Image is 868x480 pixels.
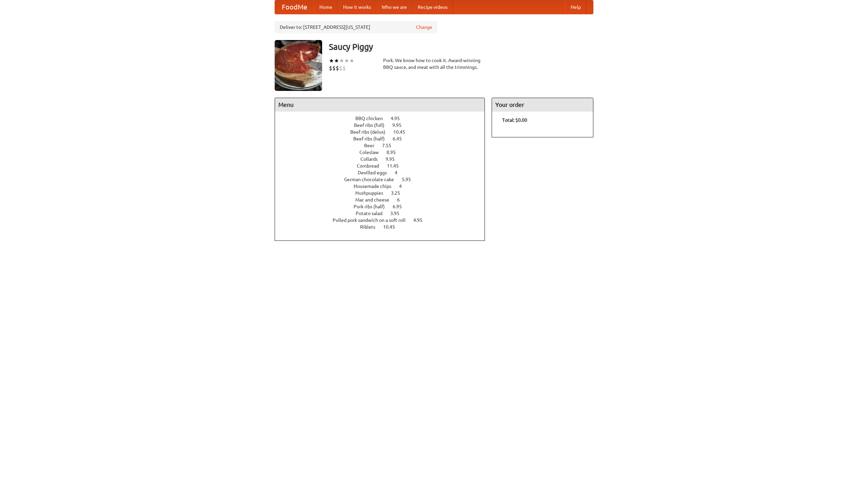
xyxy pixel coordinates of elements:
a: Housemade chips 4 [354,184,414,189]
span: German chocolate cake [344,177,401,182]
a: Potato salad 3.95 [356,211,412,216]
a: Cornbread 11.45 [357,163,411,169]
span: 6.45 [393,136,409,141]
li: ★ [344,57,349,64]
a: Change [416,24,432,31]
span: Pork ribs (half) [354,204,392,209]
a: Beer 7.55 [364,143,404,148]
a: Devilled eggs 4 [358,170,410,175]
span: 10.45 [393,129,412,135]
span: 5.95 [402,177,418,182]
span: Coleslaw [359,150,386,155]
a: German chocolate cake 5.95 [344,177,423,182]
a: BBQ chicken 4.95 [355,116,412,121]
span: 7.55 [382,143,398,148]
li: $ [332,64,336,72]
h3: Saucy Piggy [329,40,593,54]
li: $ [329,64,332,72]
span: Pulled pork sandwich on a soft roll [333,217,412,223]
span: 4.95 [391,116,407,121]
a: Recipe videos [412,0,453,14]
span: Collards [360,156,384,162]
li: $ [336,64,339,72]
a: Coleslaw 8.95 [359,150,408,155]
span: Beef ribs (half) [353,136,392,141]
a: Beef ribs (delux) 10.45 [350,129,418,135]
span: Cornbread [357,163,386,169]
span: 3.25 [391,190,407,196]
span: 10.45 [383,224,402,230]
li: ★ [334,57,339,64]
span: 9.95 [386,156,401,162]
div: Pork. We know how to cook it. Award-winning BBQ sauce, and meat with all the trimmings. [383,57,485,71]
div: Deliver to: [STREET_ADDRESS][US_STATE] [275,21,437,33]
li: $ [342,64,346,72]
a: Help [565,0,586,14]
a: Pork ribs (half) 6.95 [354,204,414,209]
span: 4 [399,184,409,189]
li: ★ [329,57,334,64]
span: 3.95 [390,211,406,216]
span: BBQ chicken [355,116,390,121]
span: 11.45 [387,163,406,169]
a: Riblets 10.45 [360,224,408,230]
span: 4 [395,170,404,175]
a: Beef ribs (half) 6.45 [353,136,414,141]
a: Hushpuppies 3.25 [355,190,413,196]
span: Mac and cheese [355,197,396,203]
a: Home [314,0,338,14]
a: Collards 9.95 [360,156,407,162]
span: Beer [364,143,381,148]
span: Beef ribs (delux) [350,129,392,135]
a: Pulled pork sandwich on a soft roll 4.95 [333,217,435,223]
a: FoodMe [275,0,314,14]
span: Hushpuppies [355,190,390,196]
span: Housemade chips [354,184,398,189]
span: 6 [397,197,407,203]
span: 6.95 [393,204,409,209]
img: angular.jpg [275,40,322,91]
span: Beef ribs (full) [354,122,391,128]
h4: Menu [275,98,485,112]
span: 9.95 [392,122,408,128]
span: Potato salad [356,211,389,216]
a: How it works [338,0,376,14]
li: ★ [349,57,354,64]
span: 8.95 [387,150,402,155]
a: Beef ribs (full) 9.95 [354,122,414,128]
li: $ [339,64,342,72]
a: Mac and cheese 6 [355,197,412,203]
a: Who we are [376,0,412,14]
span: 4.95 [413,217,429,223]
li: ★ [339,57,344,64]
h4: Your order [492,98,593,112]
span: Riblets [360,224,382,230]
b: Total: $0.00 [502,117,527,123]
span: Devilled eggs [358,170,394,175]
